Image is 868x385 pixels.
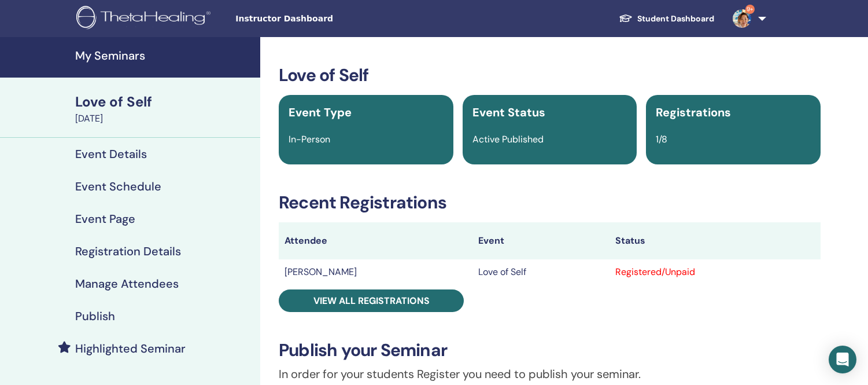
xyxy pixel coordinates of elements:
[279,289,464,312] a: View all registrations
[68,92,260,126] a: Love of Self[DATE]
[279,340,821,361] h3: Publish your Seminar
[75,92,253,112] div: Love of Self
[75,179,161,193] h4: Event Schedule
[75,244,181,258] h4: Registration Details
[615,265,815,279] div: Registered/Unpaid
[313,295,430,307] span: View all registrations
[76,6,215,32] img: logo.png
[75,342,186,355] h4: Highlighted Seminar
[75,112,253,126] div: [DATE]
[75,277,179,291] h4: Manage Attendees
[610,222,821,259] th: Status
[235,13,409,25] span: Instructor Dashboard
[656,105,731,120] span: Registrations
[472,105,545,120] span: Event Status
[829,346,856,373] div: Open Intercom Messenger
[472,259,610,285] td: Love of Self
[75,147,147,161] h4: Event Details
[289,105,352,120] span: Event Type
[472,222,610,259] th: Event
[472,133,544,145] span: Active Published
[75,309,115,323] h4: Publish
[279,365,821,383] p: In order for your students Register you need to publish your seminar.
[75,49,253,63] h4: My Seminars
[75,212,135,226] h4: Event Page
[656,133,667,145] span: 1/8
[279,259,472,285] td: [PERSON_NAME]
[279,222,472,259] th: Attendee
[733,9,751,28] img: default.jpg
[279,65,821,86] h3: Love of Self
[610,8,723,30] a: Student Dashboard
[289,133,330,145] span: In-Person
[279,192,821,213] h3: Recent Registrations
[619,13,633,23] img: graduation-cap-white.svg
[745,5,755,14] span: 9+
